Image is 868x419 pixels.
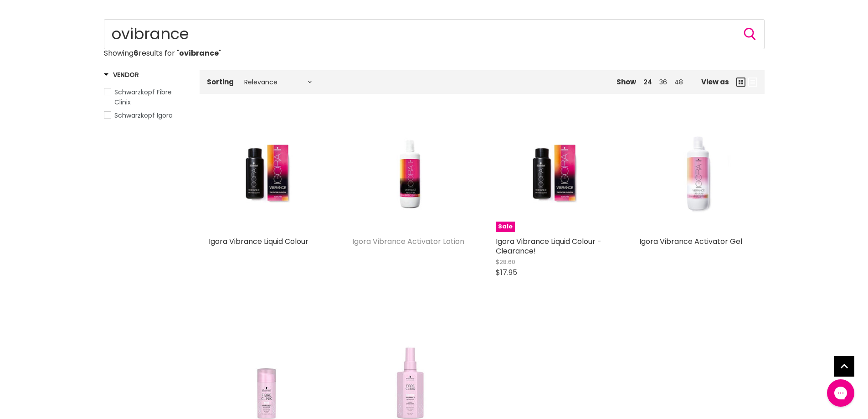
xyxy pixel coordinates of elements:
span: $17.95 [496,267,517,278]
span: Schwarzkopf Fibre Clinix [114,88,172,107]
a: 24 [643,78,652,87]
label: Sorting [207,78,234,86]
a: Igora Vibrance Liquid Colour - Clearance!Sale [496,116,612,232]
form: Product [104,19,765,49]
button: Search [743,27,757,41]
a: Igora Vibrance Activator Gel [639,116,755,232]
img: Igora Vibrance Liquid Colour - Clearance! [515,116,592,232]
span: Schwarzkopf Igora [114,111,173,120]
a: 36 [659,78,667,87]
input: Search [104,19,765,49]
img: Igora Vibrance Activator Lotion [371,116,449,232]
p: Showing results for " " [104,49,765,57]
a: Schwarzkopf Fibre Clinix [104,87,188,107]
a: Igora Vibrance Liquid Colour [209,236,308,247]
span: Show [616,77,636,87]
a: Igora Vibrance Activator Gel [639,236,742,247]
span: $28.60 [496,258,515,266]
strong: 6 [134,48,139,58]
span: Sale [496,222,515,232]
h3: Vendor [104,70,139,79]
strong: ovibrance [179,48,219,58]
a: 48 [674,78,683,87]
a: Igora Vibrance Liquid Colour - Clearance! [496,236,601,256]
a: Igora Vibrance Activator Lotion [352,236,464,247]
a: Igora Vibrance Liquid Colour [209,116,325,232]
span: View as [701,78,729,86]
a: Igora Vibrance Activator Lotion [352,116,468,232]
a: Schwarzkopf Igora [104,110,188,120]
img: Igora Vibrance Activator Gel [658,116,736,232]
img: Igora Vibrance Liquid Colour [228,116,305,232]
iframe: Gorgias live chat messenger [822,376,859,410]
